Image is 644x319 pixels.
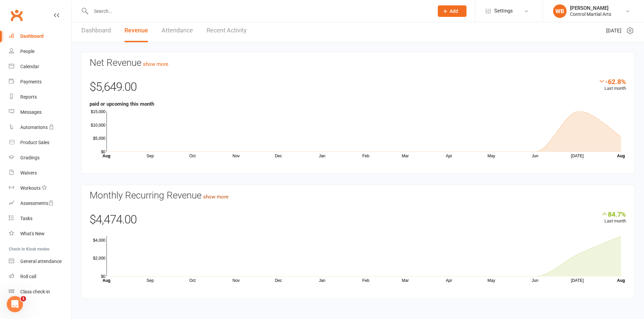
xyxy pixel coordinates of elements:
div: -62.8% [598,78,626,85]
div: Gradings [20,155,40,160]
div: Messages [20,109,42,115]
a: Revenue [124,19,148,42]
div: Workouts [20,185,41,191]
a: Attendance [162,19,193,42]
a: People [9,44,71,59]
a: Messages [9,105,71,120]
span: Settings [494,3,513,19]
a: Recent Activity [207,19,247,42]
a: Automations [9,120,71,135]
a: Clubworx [8,7,25,24]
div: $4,474.00 [90,210,626,233]
button: Add [438,5,467,17]
div: Reports [20,94,37,100]
div: 84.7% [601,210,626,218]
span: [DATE] [606,27,621,35]
div: Calendar [20,64,39,69]
a: show more [143,61,168,67]
a: Gradings [9,150,71,165]
a: Dashboard [9,29,71,44]
a: Product Sales [9,135,71,150]
a: Waivers [9,165,71,181]
div: WB [553,4,567,18]
div: Roll call [20,274,36,279]
div: Assessments [20,201,54,206]
div: Dashboard [20,33,44,39]
div: What's New [20,231,45,236]
div: Class check-in [20,289,50,294]
div: Payments [20,79,42,84]
div: [PERSON_NAME] [570,5,611,11]
div: General attendance [20,259,62,264]
div: Control Martial Arts [570,11,611,17]
a: What's New [9,226,71,241]
a: Roll call [9,269,71,284]
a: show more [203,194,229,200]
a: Class kiosk mode [9,284,71,299]
div: $5,649.00 [90,78,626,100]
div: Last month [598,78,626,92]
div: Tasks [20,216,32,221]
div: Last month [601,210,626,225]
a: Assessments [9,196,71,211]
div: Product Sales [20,140,49,145]
span: 1 [21,296,26,301]
div: People [20,49,34,54]
a: General attendance kiosk mode [9,254,71,269]
a: Workouts [9,181,71,196]
a: Payments [9,74,71,89]
h3: Net Revenue [90,58,626,68]
a: Dashboard [81,19,111,42]
input: Search... [89,6,429,16]
strong: paid or upcoming this month [90,101,154,107]
a: Calendar [9,59,71,74]
h3: Monthly Recurring Revenue [90,190,626,201]
a: Tasks [9,211,71,226]
div: Waivers [20,170,37,176]
span: Add [450,8,458,14]
div: Automations [20,125,48,130]
a: Reports [9,89,71,105]
iframe: Intercom live chat [7,296,23,312]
